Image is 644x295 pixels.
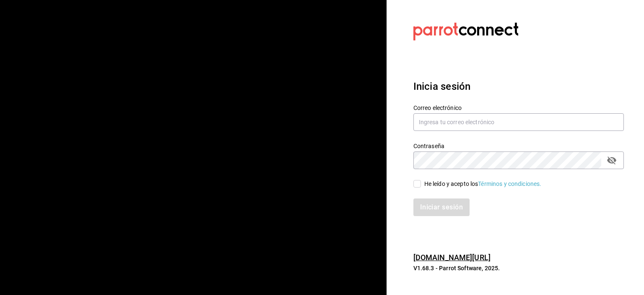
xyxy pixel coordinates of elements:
[413,264,624,272] p: V1.68.3 - Parrot Software, 2025.
[605,153,619,167] button: passwordField
[413,79,624,94] h3: Inicia sesión
[413,143,624,149] label: Contraseña
[413,113,624,131] input: Ingresa tu correo electrónico
[413,105,624,111] label: Correo electrónico
[478,180,541,187] a: Términos y condiciones.
[424,180,542,188] div: He leído y acepto los
[413,253,491,262] a: [DOMAIN_NAME][URL]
